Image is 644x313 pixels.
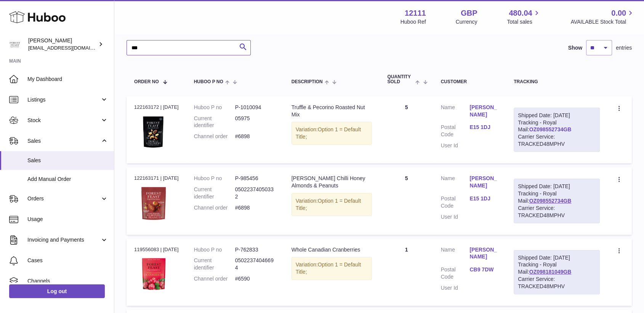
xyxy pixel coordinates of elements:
dt: User Id [441,213,470,221]
span: Option 1 = Default Title; [296,261,361,275]
dt: Channel order [194,275,235,282]
div: Shipped Date: [DATE] [518,254,596,261]
dt: Current identifier [194,257,235,271]
div: Carrier Service: TRACKED48MPHV [518,133,596,148]
span: Listings [27,96,100,103]
span: My Dashboard [27,76,108,83]
strong: GBP [461,8,477,18]
div: Tracking - Royal Mail: [514,179,600,223]
span: 0.00 [611,8,626,18]
strong: 12111 [405,8,426,18]
div: Tracking [514,79,600,84]
td: 5 [380,167,433,234]
span: Invoicing and Payments [27,236,100,244]
div: Currency [456,18,477,26]
div: 122163172 | [DATE] [134,104,179,111]
label: Show [568,44,582,52]
dt: Huboo P no [194,175,235,182]
a: [PERSON_NAME] [469,246,498,261]
dt: Huboo P no [194,104,235,111]
div: Tracking - Royal Mail: [514,108,600,152]
a: Log out [9,284,105,298]
dt: Current identifier [194,115,235,129]
div: Shipped Date: [DATE] [518,183,596,190]
a: [PERSON_NAME] [469,175,498,189]
a: 480.04 Total sales [507,8,541,26]
a: E15 1DJ [469,124,498,131]
span: Stock [27,117,100,124]
dt: Postal Code [441,124,470,138]
div: [PERSON_NAME] [28,37,97,52]
span: Sales [27,157,108,164]
div: Carrier Service: TRACKED48MPHV [518,205,596,219]
dt: Current identifier [194,186,235,200]
img: bronaghc@forestfeast.com [9,39,21,50]
dd: 05022374050332 [235,186,276,200]
div: 119556083 | [DATE] [134,246,179,253]
dt: Name [441,246,470,263]
span: Cases [27,257,108,264]
div: Huboo Ref [400,18,426,26]
td: 1 [380,239,433,306]
img: FF-8674-TRUFFLE-_-PECORINO-ROASTED-NUTS-120g-Pack-FOP.png [134,113,172,151]
span: Option 1 = Default Title; [296,198,361,211]
span: Sales [27,137,100,145]
div: Variation: [292,122,372,145]
span: Quantity Sold [387,74,413,84]
img: Slowroastedalmonds_peanutsFOP.png [134,184,172,223]
a: [PERSON_NAME] [469,104,498,118]
dd: #6590 [235,275,276,282]
dt: User Id [441,284,470,292]
div: Variation: [292,193,372,216]
span: Usage [27,216,108,223]
div: [PERSON_NAME] Chilli Honey Almonds & Peanuts [292,175,372,189]
span: 480.04 [509,8,532,18]
span: Orders [27,195,100,202]
a: CB9 7DW [469,266,498,273]
div: Carrier Service: TRACKED48MPHV [518,276,596,290]
dt: Postal Code [441,266,470,281]
a: 0.00 AVAILABLE Stock Total [570,8,635,26]
span: Description [292,79,323,84]
a: OZ098181049GB [529,269,572,275]
span: entries [616,44,632,52]
div: Variation: [292,257,372,280]
div: Customer [441,79,499,84]
dd: P-985456 [235,175,276,182]
span: Total sales [507,18,541,26]
a: OZ098552734GB [529,198,572,204]
img: CranberriesFOP.png [134,255,172,294]
dt: Channel order [194,204,235,211]
dt: Name [441,104,470,120]
span: Huboo P no [194,79,223,84]
div: Truffle & Pecorino Roasted Nut Mix [292,104,372,118]
div: Tracking - Royal Mail: [514,250,600,294]
div: Shipped Date: [DATE] [518,112,596,119]
span: [EMAIL_ADDRESS][DOMAIN_NAME] [28,45,112,51]
dd: P-1010094 [235,104,276,111]
td: 5 [380,96,433,163]
div: Whole Canadian Cranberries [292,246,372,253]
span: Order No [134,79,159,84]
dt: Name [441,175,470,191]
dt: Huboo P no [194,246,235,253]
span: Option 1 = Default Title; [296,126,361,140]
dd: 05022374046694 [235,257,276,271]
a: E15 1DJ [469,195,498,202]
span: AVAILABLE Stock Total [570,18,635,26]
dt: Postal Code [441,195,470,210]
dd: 05975 [235,115,276,129]
dd: #6898 [235,133,276,140]
span: Channels [27,278,108,285]
div: 122163171 | [DATE] [134,175,179,182]
dt: User Id [441,142,470,149]
dd: P-762833 [235,246,276,253]
dt: Channel order [194,133,235,140]
a: OZ098552734GB [529,126,572,132]
dd: #6898 [235,204,276,211]
span: Add Manual Order [27,176,108,183]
